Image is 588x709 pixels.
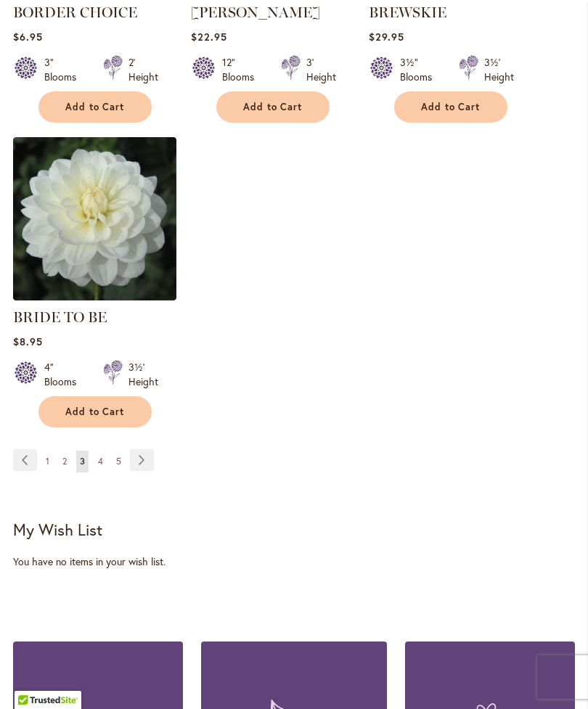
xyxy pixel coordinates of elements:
[65,101,125,113] span: Add to Cart
[13,308,107,326] a: BRIDE TO BE
[222,55,264,84] div: 12" Blooms
[191,4,320,21] a: [PERSON_NAME]
[369,30,404,44] span: $29.95
[44,360,86,389] div: 4" Blooms
[128,360,158,389] div: 3½' Height
[116,456,121,467] span: 5
[13,4,137,21] a: BORDER CHOICE
[59,451,70,472] a: 2
[42,451,53,472] a: 1
[369,4,446,21] a: BREWSKIE
[13,30,43,44] span: $6.95
[62,456,67,467] span: 2
[38,91,152,123] button: Add to Cart
[113,451,125,472] a: 5
[13,290,176,303] a: BRIDE TO BE
[191,30,227,44] span: $22.95
[13,519,102,540] strong: My Wish List
[44,55,86,84] div: 3" Blooms
[80,456,85,467] span: 3
[38,396,152,427] button: Add to Cart
[216,91,330,123] button: Add to Cart
[11,657,52,698] iframe: Launch Accessibility Center
[94,451,107,472] a: 4
[13,137,176,300] img: BRIDE TO BE
[400,55,441,84] div: 3½" Blooms
[484,55,514,84] div: 3½' Height
[65,406,125,418] span: Add to Cart
[421,101,481,113] span: Add to Cart
[46,456,49,467] span: 1
[243,101,303,113] span: Add to Cart
[306,55,336,84] div: 3' Height
[13,335,43,348] span: $8.95
[394,91,507,123] button: Add to Cart
[13,554,575,569] div: You have no items in your wish list.
[98,456,103,467] span: 4
[128,55,158,84] div: 2' Height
